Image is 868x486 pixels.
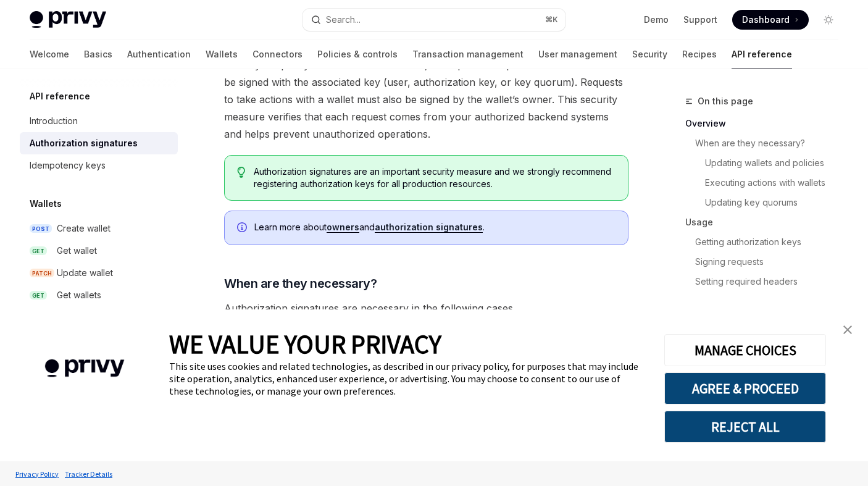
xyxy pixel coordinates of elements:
svg: Tip [237,167,246,178]
a: Welcome [30,40,69,69]
img: light logo [30,11,106,28]
span: PATCH [30,269,54,278]
a: PATCHUpdate wallet [20,262,178,284]
img: company logo [19,341,151,395]
a: Wallets [206,40,238,69]
span: ⌘ K [545,15,558,25]
a: When are they necessary? [695,133,848,153]
div: Get wallets [57,288,101,303]
a: User management [538,40,617,69]
div: Update wallet [57,266,113,280]
a: GETGet wallet [20,240,178,262]
div: Create wallet [57,221,111,236]
button: Search...⌘K [303,9,565,31]
a: Usage [685,212,848,232]
a: Dashboard [732,10,809,30]
a: GETGet balance [20,306,178,329]
span: WE VALUE YOUR PRIVACY [169,328,441,360]
a: Transaction management [412,40,524,69]
button: AGREE & PROCEED [664,372,826,404]
div: Introduction [30,114,78,128]
span: When are they necessary? [224,275,377,292]
a: Authentication [127,40,191,69]
div: This site uses cookies and related technologies, as described in our privacy policy, for purposes... [169,360,646,397]
button: Toggle dark mode [819,10,838,30]
span: Learn more about and . [254,221,616,233]
div: Idempotency keys [30,158,106,173]
span: Authorization signatures are an important security measure and we strongly recommend registering ... [254,165,616,190]
a: Demo [644,14,669,26]
a: Setting required headers [695,272,848,291]
span: Dashboard [742,14,790,26]
div: Search... [326,12,361,27]
a: authorization signatures [375,222,483,233]
svg: Info [237,222,249,235]
a: Security [632,40,667,69]
a: Idempotency keys [20,154,178,177]
a: Updating key quorums [705,193,848,212]
a: Getting authorization keys [695,232,848,252]
a: Signing requests [695,252,848,272]
a: close banner [835,317,860,342]
a: owners [327,222,359,233]
a: Connectors [252,40,303,69]
span: Authorization signatures are necessary in the following cases. [224,300,628,317]
span: On this page [698,94,753,109]
a: Introduction [20,110,178,132]
a: Privacy Policy [12,463,62,485]
a: Policies & controls [317,40,398,69]
button: MANAGE CHOICES [664,334,826,366]
a: Tracker Details [62,463,115,485]
a: Executing actions with wallets [705,173,848,193]
a: API reference [732,40,792,69]
a: Support [683,14,717,26]
h5: Wallets [30,196,62,211]
div: Get wallet [57,243,97,258]
a: POSTCreate wallet [20,217,178,240]
button: REJECT ALL [664,411,826,443]
h5: API reference [30,89,90,104]
img: close banner [843,325,852,334]
span: When you specify an owner of a resource, all requests to update that resource must be signed with... [224,56,628,143]
span: POST [30,224,52,233]
a: Basics [84,40,112,69]
div: Authorization signatures [30,136,138,151]
a: Updating wallets and policies [705,153,848,173]
span: GET [30,291,47,300]
a: Recipes [682,40,717,69]
a: GETGet wallets [20,284,178,306]
span: GET [30,246,47,256]
a: Authorization signatures [20,132,178,154]
a: Overview [685,114,848,133]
